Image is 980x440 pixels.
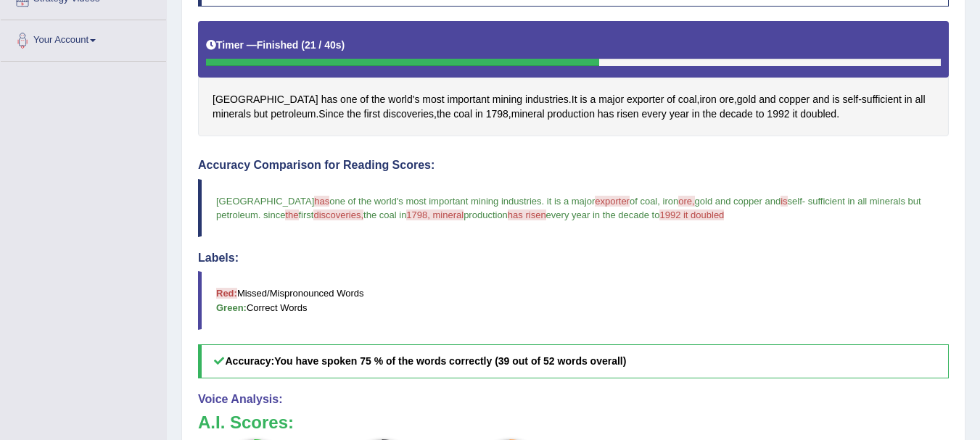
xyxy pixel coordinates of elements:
span: self [788,196,802,207]
span: Click to see word definition [572,92,577,107]
span: Click to see word definition [915,92,926,107]
span: Click to see word definition [832,92,839,107]
span: iron [663,196,679,207]
b: ) [342,39,345,51]
span: one of the world's most important mining industries [329,196,541,207]
span: , [657,196,660,207]
span: - [802,196,805,207]
span: Click to see word definition [617,107,638,122]
span: Click to see word definition [422,92,444,107]
h4: Accuracy Comparison for Reading Scores: [198,159,949,172]
span: Click to see word definition [800,107,836,122]
span: since [263,209,285,220]
span: of coal [630,196,657,207]
span: Click to see word definition [598,92,624,107]
span: Click to see word definition [678,92,697,107]
span: Click to see word definition [364,107,381,122]
span: Click to see word definition [437,107,450,122]
span: Click to see word definition [453,107,472,122]
b: A.I. Scores: [198,412,294,432]
span: . [258,209,261,220]
blockquote: Missed/Mispronounced Words Correct Words [198,271,949,329]
span: Click to see word definition [692,107,700,122]
span: Click to see word definition [383,107,434,122]
span: Click to see word definition [448,92,490,107]
span: Click to see word definition [792,107,797,122]
span: it is a major [547,196,595,207]
div: . , , - . , , . [198,21,949,136]
span: Click to see word definition [340,92,357,107]
span: Click to see word definition [842,92,858,107]
span: Click to see word definition [213,92,318,107]
span: Click to see word definition [486,107,508,122]
span: the [285,209,298,220]
span: Click to see word definition [511,107,545,122]
span: Click to see word definition [670,107,689,122]
span: Click to see word definition [590,92,596,107]
b: You have spoken 75 % of the words correctly (39 out of 52 words overall) [274,355,626,367]
span: Click to see word definition [598,107,614,122]
span: Click to see word definition [667,92,675,107]
span: discoveries, [313,209,363,220]
span: Click to see word definition [642,107,667,122]
span: has [314,196,329,207]
span: Click to see word definition [493,92,522,107]
span: Click to see word definition [347,107,361,122]
span: Click to see word definition [627,92,664,107]
b: Finished [257,39,299,51]
span: Click to see word definition [862,92,902,107]
span: Click to see word definition [699,92,716,107]
span: Click to see word definition [720,92,734,107]
span: is [781,196,787,207]
span: Click to see word definition [475,107,483,122]
span: 1798, mineral [406,209,464,220]
span: Click to see word definition [360,92,368,107]
span: Click to see word definition [548,107,595,122]
span: Click to see word definition [580,92,587,107]
span: exporter [595,196,630,207]
span: Click to see word definition [388,92,419,107]
span: Click to see word definition [318,107,344,122]
a: Your Account [1,20,166,57]
span: Click to see word definition [371,92,385,107]
h5: Timer — [206,40,345,51]
span: Click to see word definition [720,107,753,122]
span: Click to see word definition [213,107,251,122]
span: first [299,209,314,220]
b: Red: [216,288,237,299]
span: . [542,196,545,207]
span: Click to see word definition [703,107,717,122]
span: Click to see word definition [778,92,810,107]
span: Click to see word definition [271,107,316,122]
span: Click to see word definition [759,92,775,107]
span: Click to see word definition [756,107,765,122]
b: ( [301,39,305,51]
span: every year in the decade to [546,209,660,220]
span: Click to see word definition [737,92,756,107]
h5: Accuracy: [198,344,949,378]
h4: Labels: [198,252,949,265]
span: gold and copper and [695,196,781,207]
span: Click to see word definition [525,92,569,107]
span: sufficient in all minerals but petroleum [216,196,923,220]
span: has risen [508,209,546,220]
b: Green: [216,302,247,313]
h4: Voice Analysis: [198,393,949,406]
span: 1992 it doubled [659,209,724,220]
span: ore, [678,196,694,207]
span: Click to see word definition [905,92,913,107]
b: 21 / 40s [305,39,342,51]
span: [GEOGRAPHIC_DATA] [216,196,314,207]
span: Click to see word definition [767,107,789,122]
span: production [464,209,508,220]
span: the coal in [363,209,406,220]
span: Click to see word definition [321,92,338,107]
span: Click to see word definition [812,92,829,107]
span: Click to see word definition [254,107,268,122]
